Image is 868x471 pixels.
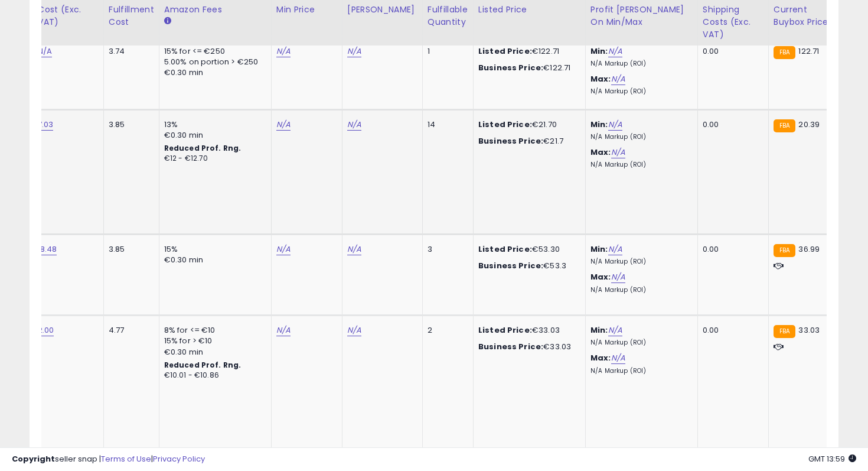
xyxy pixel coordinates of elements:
a: N/A [347,243,361,255]
a: N/A [611,147,625,158]
div: [PERSON_NAME] [347,4,417,16]
b: Listed Price: [478,46,532,57]
a: N/A [276,119,291,131]
div: 0.00 [703,325,759,336]
div: 8% for <= €10 [164,325,262,336]
div: €33.03 [478,325,576,336]
div: €12 - €12.70 [164,154,262,164]
div: €10.01 - €10.86 [164,371,262,381]
div: 15% [164,244,262,255]
a: N/A [276,324,291,336]
div: Min Price [276,4,337,16]
div: Listed Price [478,4,580,16]
div: €122.71 [478,63,576,73]
b: Reduced Prof. Rng. [164,360,242,370]
div: €0.30 min [164,255,262,265]
div: Profit [PERSON_NAME] on Min/Max [590,4,693,28]
div: Fulfillable Quantity [428,4,468,28]
b: Business Price: [478,62,543,73]
div: 14 [428,119,464,130]
a: 2.00 [38,324,54,336]
strong: Copyright [12,453,55,464]
b: Min: [590,46,608,57]
div: €21.7 [478,136,576,147]
b: Max: [590,352,611,363]
div: 0.00 [703,244,759,255]
a: N/A [608,119,622,131]
div: 3 [428,244,464,255]
p: N/A Markup (ROI) [590,339,688,347]
a: N/A [276,243,291,255]
p: N/A Markup (ROI) [590,367,688,375]
b: Reduced Prof. Rng. [164,143,242,153]
div: 3.74 [109,46,150,57]
div: 0.00 [703,46,759,57]
small: Amazon Fees. [164,16,171,27]
b: Business Price: [478,135,543,147]
b: Max: [590,147,611,158]
div: €21.70 [478,119,576,130]
div: 2 [428,325,464,336]
a: N/A [276,46,291,57]
b: Listed Price: [478,324,532,336]
div: €0.30 min [164,67,262,78]
a: N/A [611,73,625,85]
div: Current Buybox Price [774,4,834,28]
div: €53.3 [478,261,576,271]
b: Max: [590,73,611,85]
a: Privacy Policy [153,453,205,464]
div: 15% for <= €250 [164,46,262,57]
a: N/A [347,46,361,57]
p: N/A Markup (ROI) [590,286,688,294]
a: 7.03 [38,119,54,131]
div: Amazon Fees [164,4,266,16]
div: Cost (Exc. VAT) [38,4,99,28]
div: 5.00% on portion > €250 [164,57,262,67]
p: N/A Markup (ROI) [590,60,688,68]
div: Fulfillment Cost [109,4,154,28]
div: €0.30 min [164,347,262,358]
div: 1 [428,46,464,57]
a: N/A [611,271,625,283]
b: Business Price: [478,260,543,271]
a: N/A [347,324,361,336]
div: 13% [164,119,262,130]
div: €33.03 [478,342,576,352]
p: N/A Markup (ROI) [590,161,688,169]
a: N/A [608,243,622,255]
div: €0.30 min [164,130,262,141]
small: FBA [774,325,795,338]
a: N/A [611,352,625,364]
b: Min: [590,324,608,336]
div: seller snap | | [12,454,205,465]
div: €122.71 [478,46,576,57]
p: N/A Markup (ROI) [590,87,688,96]
small: FBA [774,119,795,132]
span: 36.99 [798,243,820,255]
span: 2025-08-18 13:59 GMT [808,453,856,464]
b: Max: [590,271,611,282]
div: 0.00 [703,119,759,130]
b: Listed Price: [478,243,532,255]
a: N/A [608,324,622,336]
a: N/A [347,119,361,131]
p: N/A Markup (ROI) [590,258,688,266]
div: 3.85 [109,119,150,130]
a: N/A [38,46,52,57]
div: 15% for > €10 [164,336,262,346]
a: Terms of Use [101,453,151,464]
b: Min: [590,119,608,130]
a: N/A [608,46,622,57]
small: FBA [774,244,795,257]
span: 122.71 [798,46,819,57]
a: 18.48 [38,243,57,255]
div: 3.85 [109,244,150,255]
div: Shipping Costs (Exc. VAT) [703,4,763,41]
b: Min: [590,243,608,255]
b: Listed Price: [478,119,532,130]
div: €53.30 [478,244,576,255]
div: 4.77 [109,325,150,336]
b: Business Price: [478,341,543,352]
span: 20.39 [798,119,820,130]
p: N/A Markup (ROI) [590,133,688,141]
